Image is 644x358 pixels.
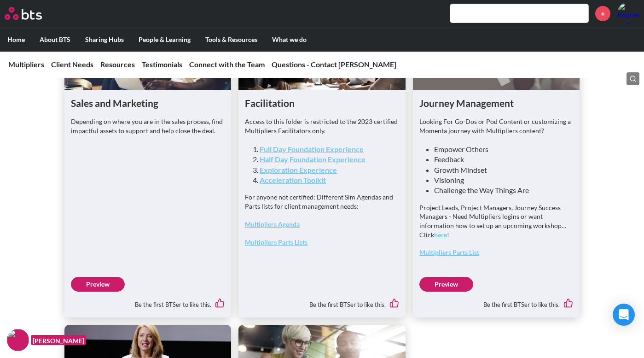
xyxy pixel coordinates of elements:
label: What we do [265,28,314,52]
img: F [7,329,29,351]
a: here [434,231,447,239]
h1: Sales and Marketing [71,96,225,110]
div: Be the first BTSer to like this. [71,292,225,311]
li: Empower Others [434,144,566,154]
li: Feedback [434,154,566,164]
li: Visioning [434,175,566,185]
div: Open Intercom Messenger [613,304,635,326]
a: Multipliers Parts Lists [245,238,307,246]
div: Be the first BTSer to like this. [419,292,573,311]
a: Acceleration Toolkit [260,176,326,184]
a: Multipliers [8,60,44,69]
img: Raquel Dellagli [617,2,639,24]
a: Preview [71,277,125,292]
a: Resources [100,60,135,69]
p: Looking For Go-Dos or Pod Content or customizing a Momenta journey with Multipliers content? [419,117,573,135]
a: Questions - Contact [PERSON_NAME] [272,60,396,69]
a: + [595,6,610,21]
a: Preview [419,277,473,292]
li: Challenge the Way Things Are [434,185,566,195]
h1: Journey Management [419,96,573,110]
p: Project Leads, Project Managers, Journey Success Managers - Need Multipliers logins or want infor... [419,203,573,239]
a: Connect with the Team [189,60,265,69]
a: Multipliers Agenda [245,220,300,228]
p: For anyone not certified: Different Sim Agendas and Parts lists for client management needs: [245,193,399,211]
a: Client Needs [51,60,93,69]
img: BTS Logo [5,7,42,20]
a: Exploration Experience [260,165,337,174]
p: Depending on where you are in the sales process, find impactful assets to support and help close ... [71,117,225,135]
a: Half Day Foundation Experience [260,155,366,164]
h1: Facilitation [245,96,399,110]
a: Testimonials [142,60,182,69]
p: Access to this folder is restricted to the 2023 certified Multipliers Facilitators only. [245,117,399,135]
a: Profile [617,2,639,24]
label: Tools & Resources [198,28,265,52]
label: People & Learning [131,28,198,52]
figcaption: [PERSON_NAME] [31,335,86,346]
li: Growth Mindset [434,165,566,175]
a: Multipliers Parts List [419,248,479,256]
div: Be the first BTSer to like this. [245,292,399,311]
label: Sharing Hubs [78,28,131,52]
a: Go home [5,7,59,20]
label: About BTS [32,28,78,52]
a: Full Day Foundation Experience [260,145,364,153]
